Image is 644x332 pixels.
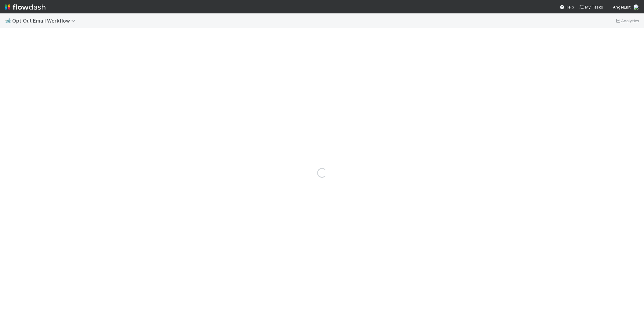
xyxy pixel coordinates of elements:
[613,5,631,9] span: AngelList
[579,5,603,9] span: My Tasks
[579,4,603,10] a: My Tasks
[559,4,574,10] div: Help
[5,2,45,12] img: logo-inverted-e16ddd16eac7371096b0.svg
[633,4,639,10] img: avatar_2de93f86-b6c7-4495-bfe2-fb093354a53c.png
